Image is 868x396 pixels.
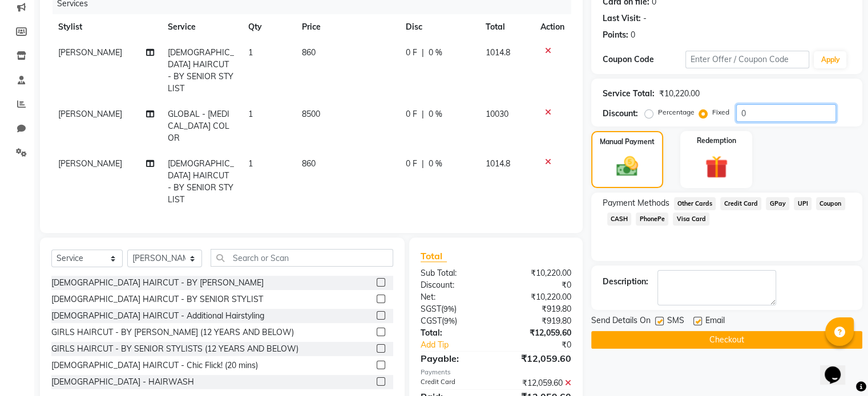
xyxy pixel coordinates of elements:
[421,316,442,326] span: CGST
[496,352,580,365] div: ₹12,059.60
[248,109,253,119] span: 1
[51,376,194,388] div: [DEMOGRAPHIC_DATA] - HAIRWASH
[51,293,263,305] div: [DEMOGRAPHIC_DATA] HAIRCUT - BY SENIOR STYLIST
[496,303,580,315] div: ₹919.80
[412,267,496,279] div: Sub Total:
[444,316,455,325] span: 9%
[659,88,700,100] div: ₹10,220.00
[609,154,645,179] img: _cash.svg
[295,14,399,40] th: Price
[603,88,655,100] div: Service Total:
[794,197,812,210] span: UPI
[496,377,580,389] div: ₹12,059.60
[534,14,571,40] th: Action
[697,136,736,146] label: Redemption
[429,108,442,120] span: 0 %
[168,109,229,143] span: GLOBAL - [MEDICAL_DATA] COLOR
[673,213,709,226] span: Visa Card
[412,279,496,291] div: Discount:
[685,51,810,68] input: Enter Offer / Coupon Code
[51,326,294,338] div: GIRLS HAIRCUT - BY [PERSON_NAME] (12 YEARS AND BELOW)
[168,158,234,205] span: [DEMOGRAPHIC_DATA] HAIRCUT - BY SENIOR STYLIST
[720,197,761,210] span: Credit Card
[603,276,648,288] div: Description:
[421,250,447,262] span: Total
[496,315,580,327] div: ₹919.80
[412,327,496,339] div: Total:
[705,315,725,329] span: Email
[422,108,424,120] span: |
[429,47,442,59] span: 0 %
[211,249,393,267] input: Search or Scan
[161,14,241,40] th: Service
[820,350,857,385] iframe: chat widget
[422,47,424,59] span: |
[443,304,454,313] span: 9%
[168,47,234,93] span: [DEMOGRAPHIC_DATA] HAIRCUT - BY SENIOR STYLIST
[607,213,632,226] span: CASH
[51,360,258,371] div: [DEMOGRAPHIC_DATA] HAIRCUT - Chic Flick! (20 mins)
[603,29,628,41] div: Points:
[302,109,320,119] span: 8500
[674,197,716,210] span: Other Cards
[51,343,298,355] div: GIRLS HAIRCUT - BY SENIOR STYLISTS (12 YEARS AND BELOW)
[412,291,496,303] div: Net:
[603,197,669,209] span: Payment Methods
[406,158,417,170] span: 0 F
[600,137,655,147] label: Manual Payment
[816,197,845,210] span: Coupon
[421,368,571,377] div: Payments
[591,315,651,329] span: Send Details On
[412,303,496,315] div: ( )
[51,14,161,40] th: Stylist
[406,47,417,59] span: 0 F
[479,14,534,40] th: Total
[412,377,496,389] div: Credit Card
[486,109,508,119] span: 10030
[412,339,510,351] a: Add Tip
[58,158,122,169] span: [PERSON_NAME]
[248,158,253,169] span: 1
[636,213,668,226] span: PhonePe
[496,327,580,339] div: ₹12,059.60
[486,158,510,169] span: 1014.8
[603,13,641,25] div: Last Visit:
[698,153,735,181] img: _gift.svg
[814,51,846,68] button: Apply
[58,47,122,58] span: [PERSON_NAME]
[496,267,580,279] div: ₹10,220.00
[496,291,580,303] div: ₹10,220.00
[51,310,264,322] div: [DEMOGRAPHIC_DATA] HAIRCUT - Additional Hairstyling
[422,158,424,170] span: |
[631,29,635,41] div: 0
[496,279,580,291] div: ₹0
[486,47,510,58] span: 1014.8
[406,108,417,120] span: 0 F
[241,14,295,40] th: Qty
[603,54,685,66] div: Coupon Code
[248,47,253,58] span: 1
[591,331,862,349] button: Checkout
[412,315,496,327] div: ( )
[302,47,316,58] span: 860
[603,108,638,120] div: Discount:
[667,315,684,329] span: SMS
[412,352,496,365] div: Payable:
[766,197,789,210] span: GPay
[51,277,264,289] div: [DEMOGRAPHIC_DATA] HAIRCUT - BY [PERSON_NAME]
[429,158,442,170] span: 0 %
[58,109,122,119] span: [PERSON_NAME]
[658,107,695,117] label: Percentage
[510,339,579,351] div: ₹0
[399,14,479,40] th: Disc
[712,107,729,117] label: Fixed
[421,304,441,314] span: SGST
[643,13,647,25] div: -
[302,158,316,169] span: 860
